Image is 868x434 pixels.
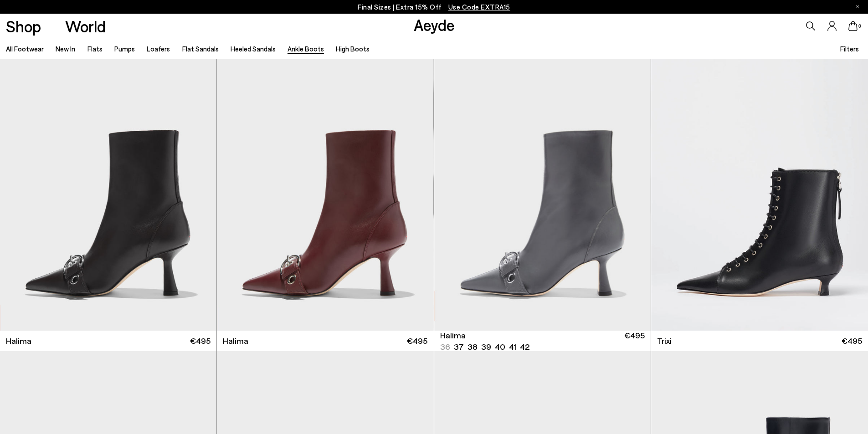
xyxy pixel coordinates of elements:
img: Halima Eyelet Pointed Boots [433,59,650,331]
a: Loafers [147,45,170,53]
a: Halima €495 [217,331,433,351]
a: High Boots [336,45,370,53]
div: 2 / 6 [433,59,650,331]
a: World [65,18,106,34]
a: Flat Sandals [182,45,219,53]
ul: variant [440,341,527,352]
a: Heeled Sandals [231,45,276,53]
a: Halima 36 37 38 39 40 41 42 €495 [434,331,651,351]
span: €495 [190,335,211,347]
a: 6 / 6 1 / 6 2 / 6 3 / 6 4 / 6 5 / 6 6 / 6 1 / 6 Next slide Previous slide [217,59,433,331]
a: Pumps [114,45,135,53]
li: 42 [520,341,529,352]
a: 6 / 6 1 / 6 2 / 6 3 / 6 4 / 6 5 / 6 6 / 6 1 / 6 Next slide Previous slide [434,59,651,331]
img: Halima Eyelet Pointed Boots [217,59,433,331]
p: Final Sizes | Extra 15% Off [358,1,510,13]
div: 1 / 6 [217,59,433,331]
a: Shop [6,18,41,34]
span: €495 [407,335,427,347]
a: New In [56,45,75,53]
a: Ankle Boots [288,45,324,53]
img: Halima Eyelet Pointed Boots [434,59,651,331]
span: Halima [6,335,31,347]
span: €495 [624,330,645,352]
li: 38 [467,341,478,352]
div: 1 / 6 [434,59,651,331]
span: Halima [440,330,466,341]
span: Trixi [657,335,672,347]
li: 39 [481,341,491,352]
span: Filters [840,45,859,53]
a: 0 [848,21,858,31]
a: Aeyde [414,15,455,34]
li: 41 [509,341,516,352]
a: All Footwear [6,45,44,53]
div: 2 / 6 [651,59,867,331]
span: Navigate to /collections/ss25-final-sizes [448,3,510,11]
a: Trixi €495 [651,331,868,351]
img: Halima Eyelet Pointed Boots [651,59,867,331]
li: 40 [495,341,505,352]
span: 0 [858,24,862,29]
li: 37 [454,341,464,352]
span: Halima [223,335,248,347]
span: €495 [842,335,862,347]
img: Trixi Lace-Up Boots [651,59,868,331]
a: Flats [87,45,103,53]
